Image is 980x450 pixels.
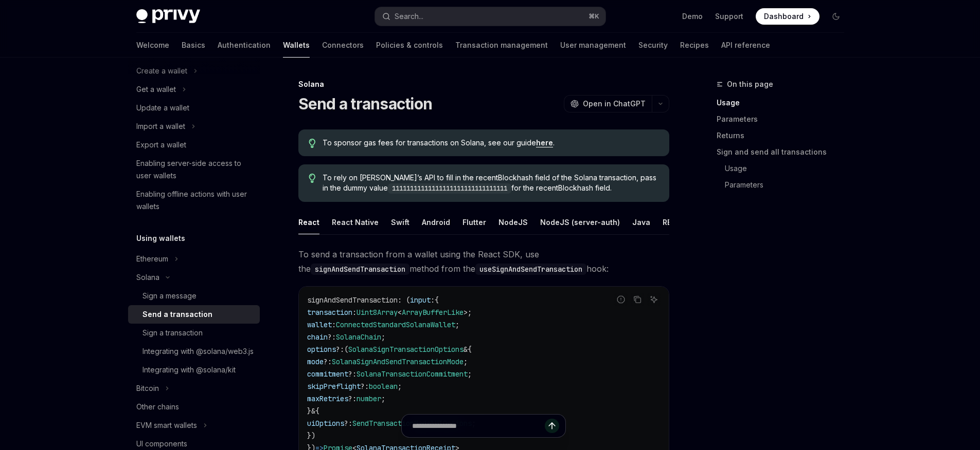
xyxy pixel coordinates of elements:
div: Swift [391,210,409,234]
code: signAndSendTransaction [311,264,409,275]
a: Wallets [283,33,310,58]
span: ?: [348,394,357,403]
div: Sign a message [142,290,197,302]
a: Returns [717,127,852,144]
span: ; [381,394,385,403]
button: Toggle Bitcoin section [128,379,260,398]
span: mode [307,357,324,366]
div: Other chains [136,401,179,413]
div: Sign a transaction [142,327,203,339]
div: EVM smart wallets [136,419,197,432]
button: Copy the contents from the code block [631,293,644,306]
code: useSignAndSendTransaction [475,264,586,275]
span: input [410,295,431,305]
div: Bitcoin [136,382,159,395]
button: Report incorrect code [614,293,628,306]
div: React Native [332,210,379,234]
a: Integrating with @solana/web3.js [128,342,260,361]
div: Export a wallet [136,139,186,151]
div: Ethereum [136,253,168,265]
svg: Tip [309,139,316,148]
div: React [298,210,319,234]
span: ⌘ K [589,12,599,21]
span: ( [344,345,348,354]
span: chain [307,332,328,342]
div: Enabling offline actions with user wallets [136,188,254,213]
span: commitment [307,369,348,379]
button: Ask AI [647,293,661,306]
span: ?: [328,332,336,342]
div: Flutter [462,210,486,234]
a: Transaction management [455,33,548,58]
a: Usage [717,95,852,111]
button: Toggle Get a wallet section [128,80,260,99]
span: ConnectedStandardSolanaWallet [336,320,455,329]
div: UI components [136,438,187,450]
h5: Using wallets [136,232,185,245]
span: & [311,406,315,416]
span: ; [398,382,402,391]
span: : [332,320,336,329]
span: Open in ChatGPT [583,99,646,109]
span: To sponsor gas fees for transactions on Solana, see our guide . [323,138,658,148]
span: Uint8Array [357,308,398,317]
button: Toggle EVM smart wallets section [128,416,260,435]
span: SolanaSignTransactionOptions [348,345,464,354]
span: ; [381,332,385,342]
button: Toggle Solana section [128,268,260,287]
div: Get a wallet [136,83,176,96]
button: Send message [545,419,559,433]
span: ; [455,320,459,329]
a: Sign a transaction [128,324,260,342]
a: Parameters [717,111,852,127]
span: signAndSendTransaction [307,295,398,305]
a: Enabling server-side access to user wallets [128,154,260,185]
div: Solana [136,271,159,284]
span: wallet [307,320,332,329]
span: ?: [348,369,357,379]
img: dark logo [136,9,200,24]
span: options [307,345,336,354]
a: Parameters [717,177,852,193]
a: Policies & controls [376,33,443,58]
a: Dashboard [756,8,819,25]
span: To rely on [PERSON_NAME]’s API to fill in the recentBlockhash field of the Solana transaction, pa... [323,173,658,194]
h1: Send a transaction [298,95,433,113]
span: >; [464,308,472,317]
input: Ask a question... [412,415,545,437]
span: : ( [398,295,410,305]
a: Sign a message [128,287,260,305]
a: Recipes [680,33,709,58]
span: maxRetries [307,394,348,403]
span: transaction [307,308,352,317]
a: Send a transaction [128,305,260,324]
div: Android [422,210,450,234]
span: number [357,394,381,403]
span: On this page [727,78,773,90]
span: Dashboard [764,11,804,22]
button: Toggle Import a wallet section [128,117,260,136]
span: ?: [361,382,369,391]
a: Update a wallet [128,99,260,117]
div: Solana [298,79,669,89]
div: Integrating with @solana/web3.js [142,345,254,358]
div: Update a wallet [136,102,189,114]
a: Security [638,33,668,58]
div: Enabling server-side access to user wallets [136,157,254,182]
span: { [435,295,439,305]
div: Send a transaction [142,308,212,321]
span: : [431,295,435,305]
span: SolanaChain [336,332,381,342]
a: API reference [721,33,770,58]
button: Toggle dark mode [828,8,844,25]
span: < [398,308,402,317]
svg: Tip [309,174,316,183]
div: NodeJS (server-auth) [540,210,620,234]
span: ?: [336,345,344,354]
div: Integrating with @solana/kit [142,364,236,376]
span: SolanaTransactionCommitment [357,369,468,379]
div: NodeJS [498,210,528,234]
a: Authentication [218,33,271,58]
span: SolanaSignAndSendTransactionMode [332,357,464,366]
span: ?: [324,357,332,366]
